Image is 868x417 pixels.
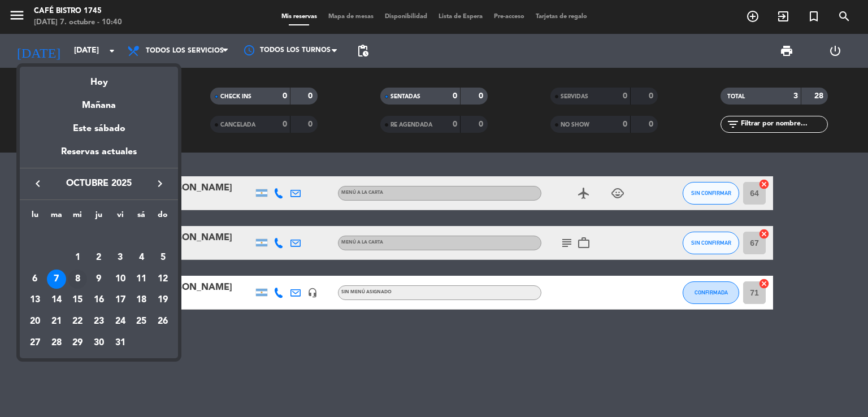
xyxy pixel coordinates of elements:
[28,176,48,191] button: keyboard_arrow_left
[89,270,108,289] div: 9
[131,247,153,268] td: 4 de octubre de 2025
[89,312,108,331] div: 23
[24,225,173,247] td: OCT.
[88,311,110,332] td: 23 de octubre de 2025
[110,268,131,290] td: 10 de octubre de 2025
[131,208,153,226] th: sábado
[153,248,172,267] div: 5
[88,247,110,268] td: 2 de octubre de 2025
[153,290,172,310] div: 19
[68,270,87,289] div: 8
[89,290,108,310] div: 16
[67,268,88,290] td: 8 de octubre de 2025
[47,312,66,331] div: 21
[47,333,66,353] div: 28
[24,332,46,354] td: 27 de octubre de 2025
[110,332,131,354] td: 31 de octubre de 2025
[46,289,67,311] td: 14 de octubre de 2025
[46,208,67,226] th: martes
[152,311,173,332] td: 26 de octubre de 2025
[131,311,153,332] td: 25 de octubre de 2025
[153,177,167,190] i: keyboard_arrow_right
[67,247,88,268] td: 1 de octubre de 2025
[111,333,130,353] div: 31
[20,113,178,145] div: Este sábado
[132,312,151,331] div: 25
[132,248,151,267] div: 4
[25,270,45,289] div: 6
[88,289,110,311] td: 16 de octubre de 2025
[48,176,150,191] span: octubre 2025
[68,312,87,331] div: 22
[110,247,131,268] td: 3 de octubre de 2025
[89,248,108,267] div: 2
[24,208,46,226] th: lunes
[47,290,66,310] div: 14
[20,67,178,90] div: Hoy
[68,290,87,310] div: 15
[46,268,67,290] td: 7 de octubre de 2025
[111,248,130,267] div: 3
[111,312,130,331] div: 24
[68,333,87,353] div: 29
[68,248,87,267] div: 1
[132,290,151,310] div: 18
[131,268,153,290] td: 11 de octubre de 2025
[152,268,173,290] td: 12 de octubre de 2025
[67,208,88,226] th: miércoles
[46,311,67,332] td: 21 de octubre de 2025
[46,332,67,354] td: 28 de octubre de 2025
[89,333,108,353] div: 30
[152,247,173,268] td: 5 de octubre de 2025
[111,290,130,310] div: 17
[24,268,46,290] td: 6 de octubre de 2025
[131,289,153,311] td: 18 de octubre de 2025
[153,270,172,289] div: 12
[150,176,170,191] button: keyboard_arrow_right
[67,311,88,332] td: 22 de octubre de 2025
[152,289,173,311] td: 19 de octubre de 2025
[25,290,45,310] div: 13
[110,208,131,226] th: viernes
[25,333,45,353] div: 27
[25,312,45,331] div: 20
[24,311,46,332] td: 20 de octubre de 2025
[88,268,110,290] td: 9 de octubre de 2025
[67,332,88,354] td: 29 de octubre de 2025
[24,289,46,311] td: 13 de octubre de 2025
[47,270,66,289] div: 7
[111,270,130,289] div: 10
[31,177,45,190] i: keyboard_arrow_left
[20,145,178,168] div: Reservas actuales
[153,312,172,331] div: 26
[110,289,131,311] td: 17 de octubre de 2025
[67,289,88,311] td: 15 de octubre de 2025
[88,332,110,354] td: 30 de octubre de 2025
[152,208,173,226] th: domingo
[132,270,151,289] div: 11
[110,311,131,332] td: 24 de octubre de 2025
[88,208,110,226] th: jueves
[20,90,178,113] div: Mañana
